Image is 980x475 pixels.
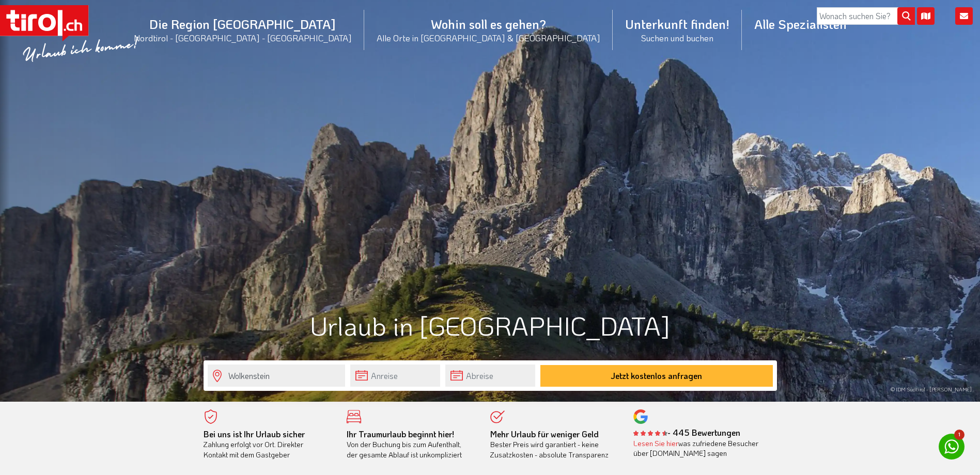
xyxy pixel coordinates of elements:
div: Bester Preis wird garantiert - keine Zusatzkosten - absolute Transparenz [490,429,618,460]
h1: Urlaub in [GEOGRAPHIC_DATA] [204,311,777,340]
b: Ihr Traumurlaub beginnt hier! [347,429,454,439]
b: Mehr Urlaub für weniger Geld [490,429,599,439]
div: Von der Buchung bis zum Aufenthalt, der gesamte Ablauf ist unkompliziert [347,429,475,460]
a: Lesen Sie hier [633,438,678,448]
a: 1 [939,434,965,460]
div: Zahlung erfolgt vor Ort. Direkter Kontakt mit dem Gastgeber [204,429,332,460]
input: Abreise [445,365,535,387]
a: Die Region [GEOGRAPHIC_DATA]Nordtirol - [GEOGRAPHIC_DATA] - [GEOGRAPHIC_DATA] [121,5,364,55]
small: Nordtirol - [GEOGRAPHIC_DATA] - [GEOGRAPHIC_DATA] [134,32,352,43]
input: Anreise [350,365,440,387]
b: - 445 Bewertungen [633,427,740,438]
small: Suchen und buchen [625,32,729,43]
b: Bei uns ist Ihr Urlaub sicher [204,429,305,439]
a: Alle Spezialisten [742,5,859,43]
a: Unterkunft finden!Suchen und buchen [613,5,742,55]
i: Karte öffnen [917,7,935,25]
input: Wo soll's hingehen? [208,365,345,387]
div: was zufriedene Besucher über [DOMAIN_NAME] sagen [633,438,761,458]
input: Wonach suchen Sie? [817,7,915,25]
button: Jetzt kostenlos anfragen [540,365,773,387]
a: Wohin soll es gehen?Alle Orte in [GEOGRAPHIC_DATA] & [GEOGRAPHIC_DATA] [364,5,613,55]
i: Kontakt [955,7,973,25]
span: 1 [954,430,965,440]
small: Alle Orte in [GEOGRAPHIC_DATA] & [GEOGRAPHIC_DATA] [377,32,600,43]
